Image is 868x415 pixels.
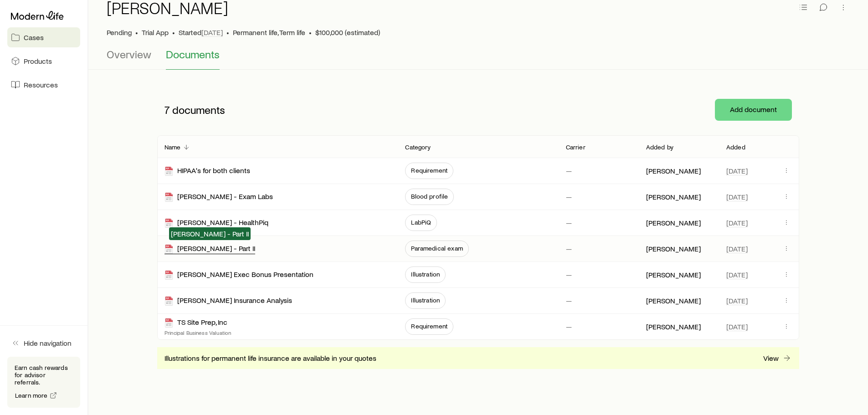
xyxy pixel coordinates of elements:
span: LabPiQ [411,219,431,226]
div: [PERSON_NAME] Insurance Analysis [164,296,292,306]
p: [PERSON_NAME] [646,322,701,331]
p: — [566,296,572,305]
button: Add document [715,99,792,121]
div: [PERSON_NAME] - Part II [164,244,255,254]
span: [DATE] [726,166,748,175]
span: Permanent life, Term life [233,28,305,37]
span: [DATE] [201,28,223,37]
span: Products [24,56,52,66]
span: Cases [24,33,44,42]
p: — [566,244,572,253]
p: Name [164,143,181,151]
span: Documents [166,48,220,61]
div: TS Site Prep, Inc [164,318,227,328]
span: • [172,28,175,37]
button: Hide navigation [7,333,80,353]
a: Products [7,51,80,71]
p: [PERSON_NAME] [646,218,701,227]
p: [PERSON_NAME] [646,244,701,253]
p: [PERSON_NAME] [646,166,701,175]
p: Started [179,28,223,37]
div: Case details tabs [107,48,850,70]
span: 7 [164,103,169,116]
span: [DATE] [726,270,748,279]
span: Hide navigation [24,338,72,348]
p: Pending [107,28,132,37]
p: Principal Business Valuation [164,329,231,336]
span: Paramedical exam [411,245,463,252]
p: View [763,354,779,363]
span: documents [172,103,225,116]
span: Illustration [411,271,440,278]
span: Overview [107,48,151,61]
p: — [566,322,572,331]
span: • [135,28,138,37]
p: [PERSON_NAME] [646,192,701,201]
span: Requirement [411,167,447,174]
span: [DATE] [726,296,748,305]
div: HIPAA's for both clients [164,166,250,176]
span: • [226,28,229,37]
a: View [763,353,792,364]
span: Illustrations for permanent life insurance are available in your quotes [164,354,376,363]
a: Cases [7,27,80,47]
p: Added [726,143,745,151]
span: [DATE] [726,322,748,331]
span: Requirement [411,323,447,330]
p: Carrier [566,143,586,151]
div: [PERSON_NAME] - HealthPiq [164,218,268,228]
p: — [566,166,572,175]
a: Resources [7,75,80,95]
p: [PERSON_NAME] [646,296,701,305]
span: Learn more [15,392,48,399]
span: Resources [24,80,58,89]
p: [PERSON_NAME] [646,270,701,279]
span: Blood profile [411,193,448,200]
p: Added by [646,143,673,151]
div: [PERSON_NAME] - Exam Labs [164,192,273,202]
span: Illustration [411,297,440,304]
span: [DATE] [726,244,748,253]
p: — [566,218,572,227]
div: Earn cash rewards for advisor referrals.Learn more [7,357,80,408]
p: Category [405,143,431,151]
span: • [309,28,312,37]
div: [PERSON_NAME] Exec Bonus Presentation [164,270,313,280]
span: [DATE] [726,192,748,201]
span: [DATE] [726,218,748,227]
p: — [566,270,572,279]
span: Trial App [142,28,169,37]
p: Earn cash rewards for advisor referrals. [15,364,73,386]
span: $100,000 (estimated) [315,28,380,37]
p: — [566,192,572,201]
